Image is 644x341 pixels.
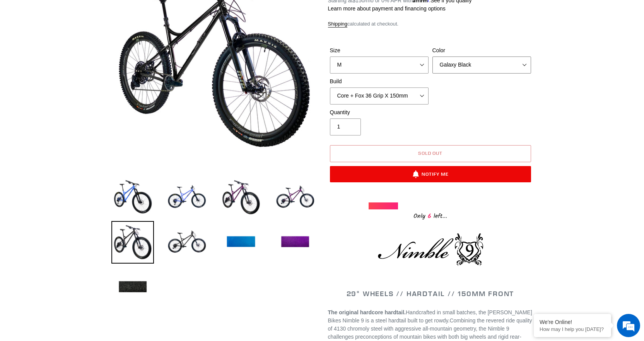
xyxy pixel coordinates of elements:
[111,176,154,219] img: Load image into Gallery viewer, NIMBLE 9 - Complete Bike
[274,221,316,264] img: Load image into Gallery viewer, NIMBLE 9 - Complete Bike
[369,209,492,221] div: Only left...
[220,221,262,264] img: Load image into Gallery viewer, NIMBLE 9 - Complete Bike
[330,77,429,86] label: Build
[347,289,514,298] span: 29" WHEELS // HARDTAIL // 150MM FRONT
[328,309,532,324] span: Handcrafted in small batches, the [PERSON_NAME] Bikes Nimble 9 is a steel hardtail built to get r...
[425,211,434,221] span: 6
[220,176,262,219] img: Load image into Gallery viewer, NIMBLE 9 - Complete Bike
[330,145,531,162] button: Sold out
[418,150,443,156] span: Sold out
[540,326,605,332] p: How may I help you today?
[166,221,208,264] img: Load image into Gallery viewer, NIMBLE 9 - Complete Bike
[328,21,348,27] a: Shipping
[111,266,154,308] img: Load image into Gallery viewer, NIMBLE 9 - Complete Bike
[111,221,154,264] img: Load image into Gallery viewer, NIMBLE 9 - Complete Bike
[166,176,208,219] img: Load image into Gallery viewer, NIMBLE 9 - Complete Bike
[330,166,531,182] button: Notify Me
[540,319,605,325] div: We're Online!
[328,5,446,12] a: Learn more about payment and financing options
[330,46,429,55] label: Size
[432,46,531,55] label: Color
[328,20,533,28] div: calculated at checkout.
[274,176,316,219] img: Load image into Gallery viewer, NIMBLE 9 - Complete Bike
[328,309,406,315] strong: The original hardcore hardtail.
[330,108,429,117] label: Quantity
